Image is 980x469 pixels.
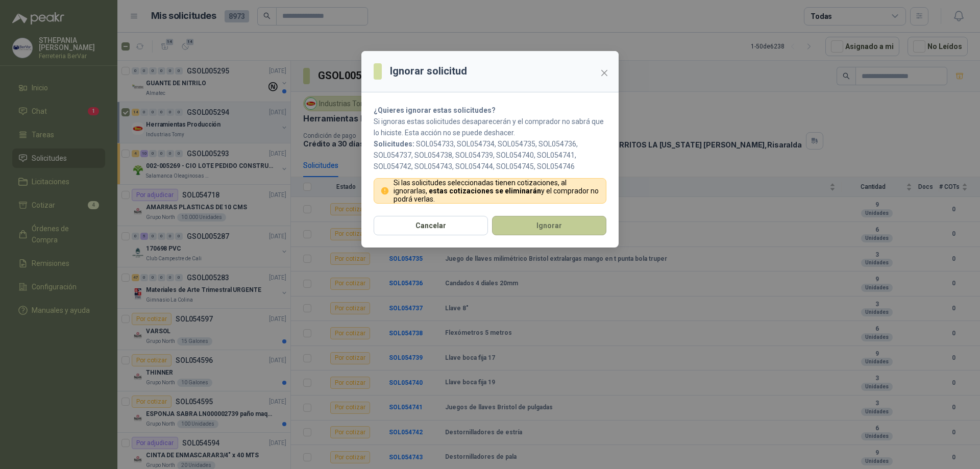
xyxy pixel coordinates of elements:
b: Solicitudes: [374,140,414,148]
strong: estas cotizaciones se eliminarán [429,187,541,195]
button: Ignorar [492,216,606,235]
button: Cancelar [374,216,488,235]
button: Close [596,65,612,81]
span: close [600,69,608,77]
p: Si las solicitudes seleccionadas tienen cotizaciones, al ignorarlas, y el comprador no podrá verlas. [394,179,600,203]
strong: ¿Quieres ignorar estas solicitudes? [374,106,496,114]
p: Si ignoras estas solicitudes desaparecerán y el comprador no sabrá que lo hiciste. Esta acción no... [374,116,606,138]
h3: Ignorar solicitud [390,63,467,79]
p: SOL054733, SOL054734, SOL054735, SOL054736, SOL054737, SOL054738, SOL054739, SOL054740, SOL054741... [374,138,606,172]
